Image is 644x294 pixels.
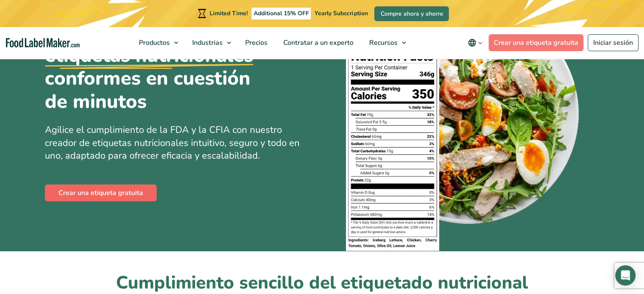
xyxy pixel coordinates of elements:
[615,265,636,286] div: Open Intercom Messenger
[281,38,354,47] span: Contratar a un experto
[367,38,398,47] span: Recursos
[190,38,224,47] span: Industrias
[315,9,368,17] span: Yearly Subscription
[131,27,182,58] a: Productos
[374,6,449,21] a: Compre ahora y ahorre
[362,27,410,58] a: Recursos
[252,8,311,19] span: Additional 15% OFF
[489,34,583,51] a: Crear una etiqueta gratuita
[243,38,268,47] span: Precios
[45,44,253,67] u: etiquetas nutricionales
[136,38,171,47] span: Productos
[45,124,300,162] span: Agilice el cumplimiento de la FDA y la CFIA con nuestro creador de etiquetas nutricionales intuit...
[45,21,274,113] h1: Cree conformes en cuestión de minutos
[185,27,235,58] a: Industrias
[45,184,157,201] a: Crear una etiqueta gratuita
[276,27,359,58] a: Contratar a un experto
[210,9,248,17] span: Limited Time!
[588,34,638,51] a: Iniciar sesión
[238,27,274,58] a: Precios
